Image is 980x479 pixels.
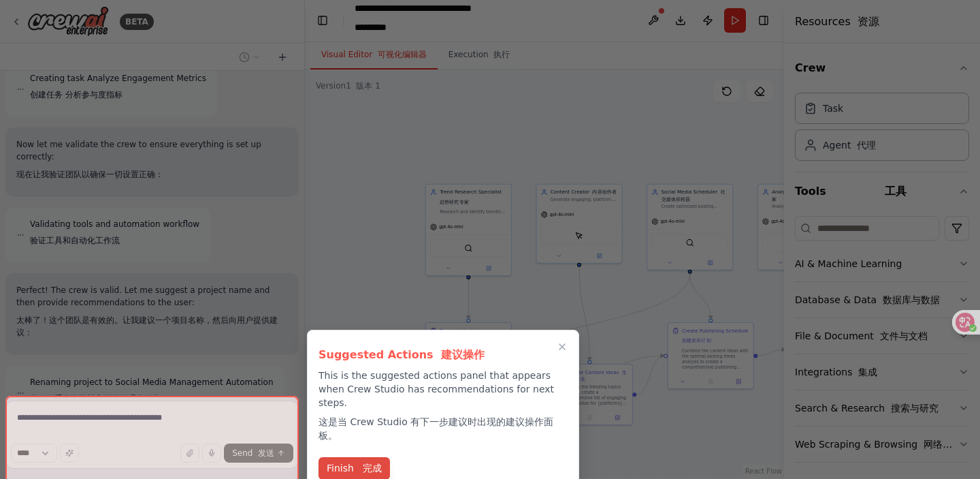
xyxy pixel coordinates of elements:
p: This is the suggested actions panel that appears when Crew Studio has recommendations for next st... [318,369,568,448]
font: 这是当 Crew Studio 有下一步建议时出现的建议操作面板。 [318,416,553,441]
button: Close walkthrough [554,339,570,355]
button: Hide left sidebar [313,11,332,30]
h3: Suggested Actions [318,347,568,363]
font: 完成 [363,463,382,474]
font: 建议操作 [441,348,485,361]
